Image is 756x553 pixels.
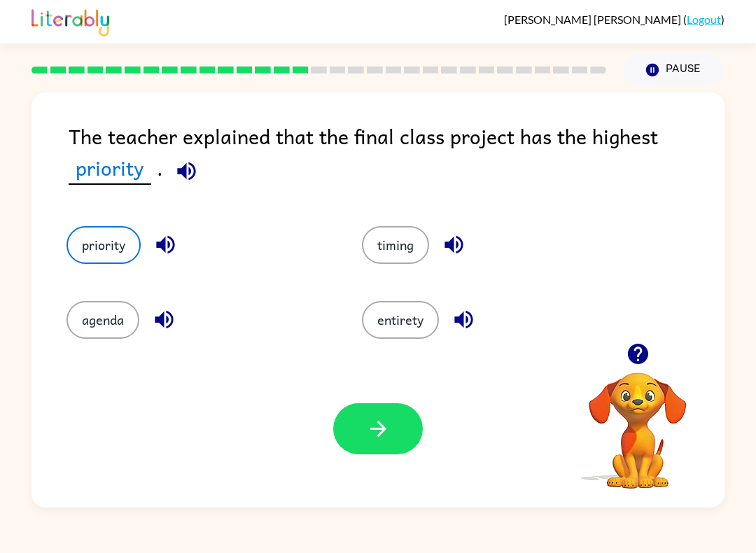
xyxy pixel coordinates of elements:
div: ( ) [504,13,724,26]
button: priority [66,226,141,264]
a: Logout [687,13,721,26]
button: timing [362,226,429,264]
img: Literably [31,6,109,36]
button: agenda [66,301,139,339]
video: Your browser must support playing .mp4 files to use Literably. Please try using another browser. [568,351,708,491]
button: entirety [362,301,439,339]
button: Pause [623,54,724,86]
span: [PERSON_NAME] [PERSON_NAME] [504,13,683,26]
span: priority [69,152,151,185]
div: The teacher explained that the final class project has the highest . [69,120,724,198]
